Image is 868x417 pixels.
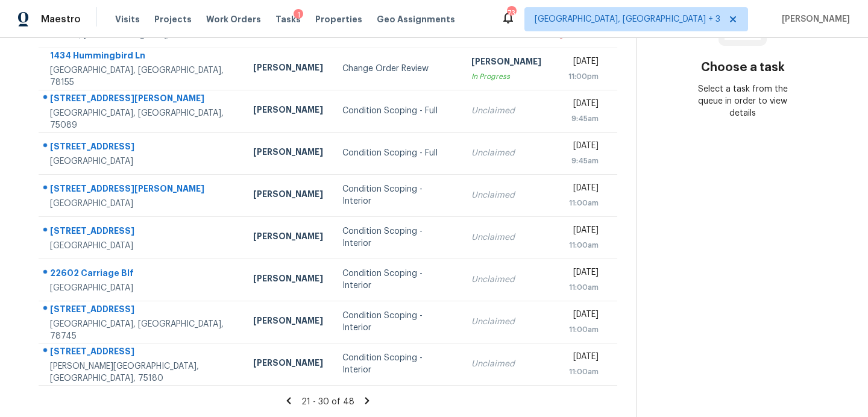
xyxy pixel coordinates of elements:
[50,360,234,384] div: [PERSON_NAME][GEOGRAPHIC_DATA], [GEOGRAPHIC_DATA], 75180
[253,272,323,287] div: [PERSON_NAME]
[561,182,599,197] div: [DATE]
[471,105,541,117] div: Unclaimed
[115,13,140,25] span: Visits
[342,225,452,249] div: Condition Scoping - Interior
[561,324,599,336] div: 11:00am
[561,71,599,83] div: 11:00pm
[342,268,452,292] div: Condition Scoping - Interior
[561,98,599,113] div: [DATE]
[471,147,541,159] div: Unclaimed
[50,107,234,131] div: [GEOGRAPHIC_DATA], [GEOGRAPHIC_DATA], 75089
[561,55,599,71] div: [DATE]
[41,13,81,25] span: Maestro
[50,240,234,252] div: [GEOGRAPHIC_DATA]
[535,13,720,25] span: [GEOGRAPHIC_DATA], [GEOGRAPHIC_DATA] + 3
[342,183,452,207] div: Condition Scoping - Interior
[701,61,785,74] h3: Choose a task
[561,366,599,378] div: 11:00am
[253,146,323,161] div: [PERSON_NAME]
[253,230,323,245] div: [PERSON_NAME]
[561,197,599,209] div: 11:00am
[50,267,234,282] div: 22602 Carriage Blf
[561,351,599,366] div: [DATE]
[294,9,303,21] div: 1
[471,55,541,71] div: [PERSON_NAME]
[253,104,323,119] div: [PERSON_NAME]
[50,318,234,342] div: [GEOGRAPHIC_DATA], [GEOGRAPHIC_DATA], 78745
[561,113,599,125] div: 9:45am
[561,155,599,167] div: 9:45am
[342,63,452,75] div: Change Order Review
[507,7,515,19] div: 73
[50,49,234,64] div: 1434 Hummingbird Ln
[342,105,452,117] div: Condition Scoping - Full
[471,274,541,286] div: Unclaimed
[206,13,261,25] span: Work Orders
[50,198,234,210] div: [GEOGRAPHIC_DATA]
[50,345,234,360] div: [STREET_ADDRESS]
[342,310,452,334] div: Condition Scoping - Interior
[561,281,599,293] div: 11:00am
[342,352,452,376] div: Condition Scoping - Interior
[50,225,234,240] div: [STREET_ADDRESS]
[561,224,599,239] div: [DATE]
[561,239,599,251] div: 11:00am
[301,398,354,406] span: 21 - 30 of 48
[253,315,323,330] div: [PERSON_NAME]
[561,140,599,155] div: [DATE]
[471,316,541,328] div: Unclaimed
[253,61,323,77] div: [PERSON_NAME]
[315,13,362,25] span: Properties
[253,357,323,372] div: [PERSON_NAME]
[690,83,796,119] div: Select a task from the queue in order to view details
[275,15,301,24] span: Tasks
[253,188,323,203] div: [PERSON_NAME]
[377,13,455,25] span: Geo Assignments
[471,358,541,370] div: Unclaimed
[471,71,541,83] div: In Progress
[50,282,234,294] div: [GEOGRAPHIC_DATA]
[50,92,234,107] div: [STREET_ADDRESS][PERSON_NAME]
[50,155,234,168] div: [GEOGRAPHIC_DATA]
[342,147,452,159] div: Condition Scoping - Full
[50,64,234,89] div: [GEOGRAPHIC_DATA], [GEOGRAPHIC_DATA], 78155
[50,183,234,198] div: [STREET_ADDRESS][PERSON_NAME]
[50,303,234,318] div: [STREET_ADDRESS]
[561,309,599,324] div: [DATE]
[471,189,541,201] div: Unclaimed
[777,13,850,25] span: [PERSON_NAME]
[471,231,541,243] div: Unclaimed
[50,140,234,155] div: [STREET_ADDRESS]
[154,13,192,25] span: Projects
[561,266,599,281] div: [DATE]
